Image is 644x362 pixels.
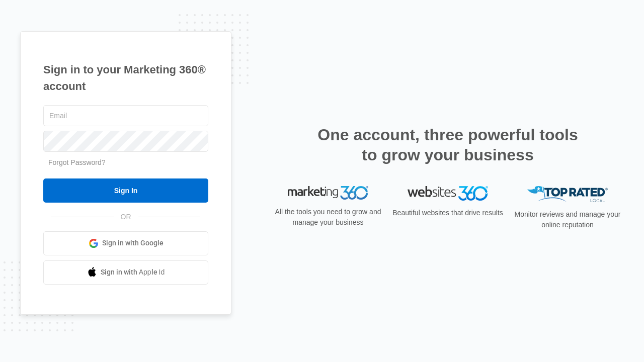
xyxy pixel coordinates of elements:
[43,231,208,255] a: Sign in with Google
[527,186,608,203] img: Top Rated Local
[43,178,208,203] input: Sign In
[272,207,384,228] p: All the tools you need to grow and manage your business
[288,186,368,200] img: Marketing 360
[314,125,581,165] h2: One account, three powerful tools to grow your business
[48,158,106,166] a: Forgot Password?
[43,61,208,95] h1: Sign in to your Marketing 360® account
[408,186,488,201] img: Websites 360
[114,212,138,222] span: OR
[391,208,504,218] p: Beautiful websites that drive results
[43,260,208,285] a: Sign in with Apple Id
[101,267,165,278] span: Sign in with Apple Id
[102,238,164,248] span: Sign in with Google
[43,105,208,126] input: Email
[511,209,624,230] p: Monitor reviews and manage your online reputation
